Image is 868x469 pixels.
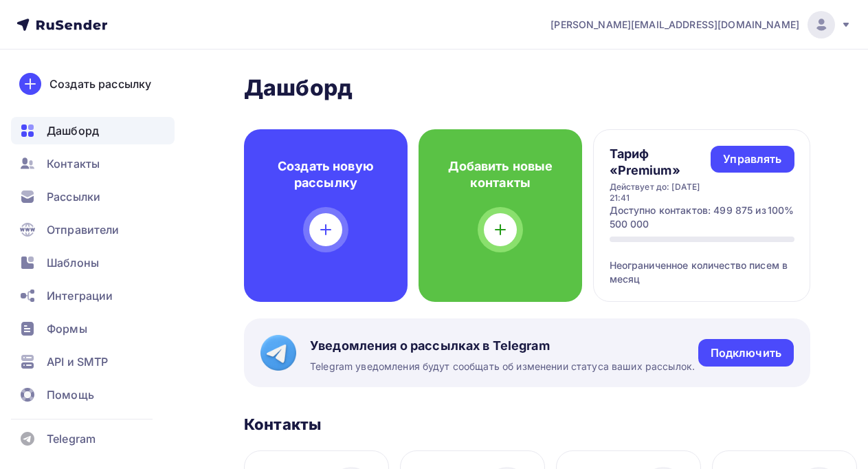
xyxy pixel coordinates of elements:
[47,430,96,447] span: Telegram
[11,117,175,144] a: Дашборд
[610,182,711,204] div: Действует до: [DATE] 21:41
[550,18,799,32] span: [PERSON_NAME][EMAIL_ADDRESS][DOMAIN_NAME]
[441,158,560,191] h4: Добавить новые контакты
[610,242,794,286] div: Неограниченное количество писем в месяц
[768,204,794,231] div: 100%
[47,122,99,139] span: Дашборд
[47,353,108,370] span: API и SMTP
[266,158,386,191] h4: Создать новую рассылку
[47,386,94,403] span: Помощь
[11,150,175,177] a: Контакты
[723,151,781,167] div: Управлять
[11,249,175,276] a: Шаблоны
[47,287,113,304] span: Интеграции
[610,204,768,231] div: Доступно контактов: 499 875 из 500 000
[47,188,100,205] span: Рассылки
[47,155,100,172] span: Контакты
[244,415,321,434] h3: Контакты
[11,315,175,342] a: Формы
[47,221,120,238] span: Отправители
[310,338,695,354] span: Уведомления о рассылках в Telegram
[47,254,99,271] span: Шаблоны
[49,76,151,92] div: Создать рассылку
[244,74,810,102] h2: Дашборд
[11,183,175,210] a: Рассылки
[610,146,711,179] h4: Тариф «Premium»
[11,216,175,243] a: Отправители
[310,360,695,373] span: Telegram уведомления будут сообщать об изменении статуса ваших рассылок.
[550,11,852,39] a: [PERSON_NAME][EMAIL_ADDRESS][DOMAIN_NAME]
[711,345,781,361] div: Подключить
[47,320,87,337] span: Формы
